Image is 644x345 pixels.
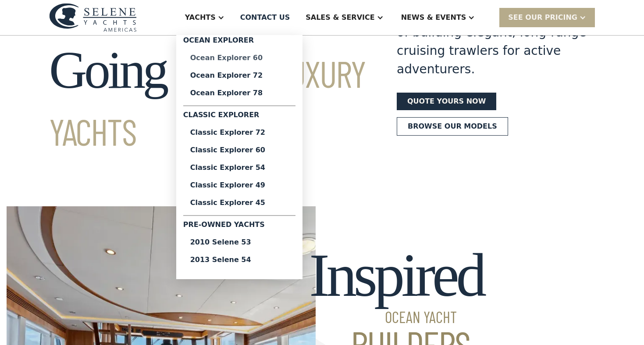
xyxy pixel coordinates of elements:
[190,239,288,246] div: 2010 Selene 53
[183,84,295,102] a: Ocean Explorer 78
[190,256,288,263] div: 2013 Selene 54
[508,12,577,23] div: SEE Our Pricing
[183,194,295,212] a: Classic Explorer 45
[183,141,295,159] a: Classic Explorer 60
[190,199,288,206] div: Classic Explorer 45
[190,182,288,189] div: Classic Explorer 49
[190,147,288,154] div: Classic Explorer 60
[190,72,288,79] div: Ocean Explorer 72
[183,234,295,251] a: 2010 Selene 53
[183,35,295,49] div: Ocean Explorer
[397,93,496,110] a: Quote yours now
[240,12,290,23] div: Contact US
[190,90,288,97] div: Ocean Explorer 78
[183,251,295,269] a: 2013 Selene 54
[176,35,302,279] nav: Yachts
[190,54,288,61] div: Ocean Explorer 60
[401,12,466,23] div: News & EVENTS
[499,8,595,27] div: SEE Our Pricing
[190,164,288,171] div: Classic Explorer 54
[306,12,374,23] div: Sales & Service
[183,124,295,141] a: Classic Explorer 72
[183,219,295,234] div: Pre-Owned Yachts
[185,12,216,23] div: Yachts
[183,159,295,176] a: Classic Explorer 54
[183,49,295,67] a: Ocean Explorer 60
[183,176,295,194] a: Classic Explorer 49
[49,3,137,32] img: logo
[190,129,288,136] div: Classic Explorer 72
[397,117,508,136] a: Browse our models
[397,5,595,79] div: Selene has a 25 year tradition of building elegant, long-range cruising trawlers for active adven...
[183,67,295,84] a: Ocean Explorer 72
[183,110,295,124] div: Classic Explorer
[309,309,483,325] span: Ocean Yacht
